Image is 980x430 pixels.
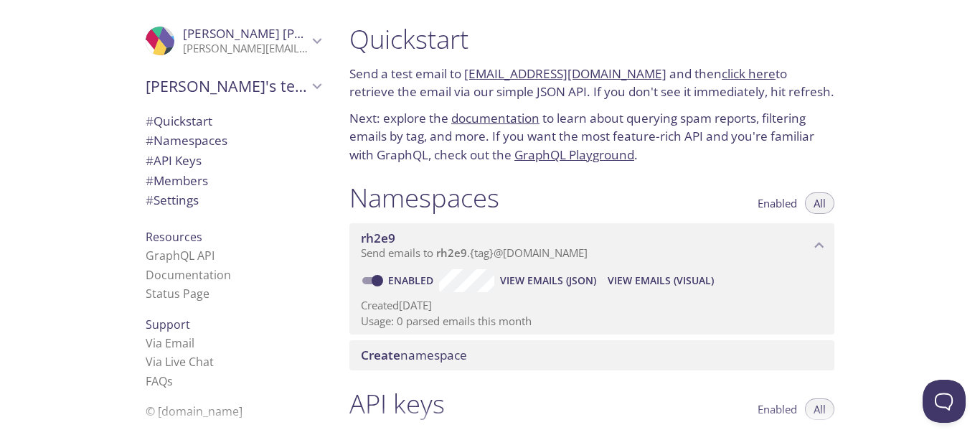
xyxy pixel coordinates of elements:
[134,17,332,65] div: Ralph Roessler
[146,152,202,169] span: API Keys
[146,172,154,189] span: #
[805,192,834,214] button: All
[146,248,215,263] a: GraphQL API
[749,192,806,214] button: Enabled
[464,65,666,82] a: [EMAIL_ADDRESS][DOMAIN_NAME]
[146,172,208,189] span: Members
[349,109,834,164] p: Next: explore the to learn about querying spam reports, filtering emails by tag, and more. If you...
[608,272,714,289] span: View Emails (Visual)
[349,340,834,370] div: Create namespace
[146,286,209,302] a: Status Page
[349,23,834,55] h1: Quickstart
[146,113,154,129] span: #
[146,354,214,370] a: Via Live Chat
[349,388,445,420] h1: API keys
[146,267,231,283] a: Documentation
[167,373,173,389] span: s
[361,347,467,363] span: namespace
[451,110,540,126] a: documentation
[183,42,308,56] p: [PERSON_NAME][EMAIL_ADDRESS][DOMAIN_NAME]
[361,246,588,260] span: Send emails to . {tag} @[DOMAIN_NAME]
[386,274,439,287] a: Enabled
[146,229,202,245] span: Resources
[134,67,332,105] div: Ralph's team
[722,65,776,82] a: click here
[361,298,823,313] p: Created [DATE]
[500,272,596,289] span: View Emails (JSON)
[134,111,332,131] div: Quickstart
[134,131,332,151] div: Namespaces
[349,223,834,268] div: rh2e9 namespace
[602,269,720,292] button: View Emails (Visual)
[514,146,634,163] a: GraphQL Playground
[146,132,227,149] span: Namespaces
[146,335,194,351] a: Via Email
[134,171,332,191] div: Members
[361,230,395,246] span: rh2e9
[146,317,190,332] span: Support
[146,152,154,169] span: #
[146,113,212,129] span: Quickstart
[361,347,400,363] span: Create
[349,182,499,214] h1: Namespaces
[146,192,154,208] span: #
[183,25,380,42] span: [PERSON_NAME] [PERSON_NAME]
[436,246,467,260] span: rh2e9
[146,192,199,208] span: Settings
[146,373,173,389] a: FAQ
[361,314,823,329] p: Usage: 0 parsed emails this month
[146,132,154,149] span: #
[923,380,966,423] iframe: Help Scout Beacon - Open
[134,190,332,210] div: Team Settings
[805,398,834,420] button: All
[494,269,602,292] button: View Emails (JSON)
[749,398,806,420] button: Enabled
[146,76,308,96] span: [PERSON_NAME]'s team
[349,65,834,101] p: Send a test email to and then to retrieve the email via our simple JSON API. If you don't see it ...
[134,151,332,171] div: API Keys
[146,403,242,419] span: © [DOMAIN_NAME]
